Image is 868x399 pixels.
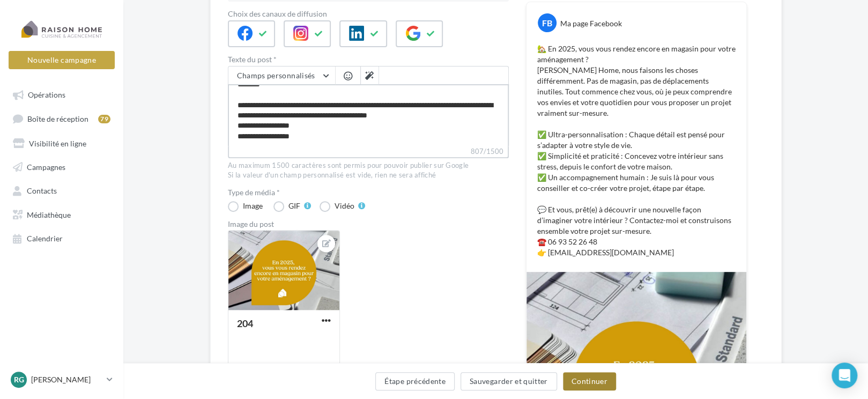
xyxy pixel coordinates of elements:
button: Champs personnalisés [228,66,335,85]
span: Calendrier [27,234,63,243]
label: Choix des canaux de diffusion [228,10,509,18]
div: 79 [98,115,110,123]
a: Campagnes [6,157,117,176]
button: Continuer [563,372,616,390]
div: Open Intercom Messenger [832,363,857,388]
p: 🏡 En 2025, vous vous rendez encore en magasin pour votre aménagement ? [PERSON_NAME] Home, nous f... [537,43,736,258]
span: Opérations [28,90,65,99]
a: Rg [PERSON_NAME] [9,370,115,390]
div: Image [243,202,263,210]
span: Visibilité en ligne [29,138,86,147]
a: Opérations [6,85,117,104]
a: Calendrier [6,228,117,247]
div: Ma page Facebook [560,18,622,29]
button: Sauvegarder et quitter [461,372,557,390]
div: Au maximum 1500 caractères sont permis pour pouvoir publier sur Google [228,161,509,171]
button: Étape précédente [375,372,455,390]
label: Texte du post * [228,56,509,63]
div: Image du post [228,220,509,228]
a: Médiathèque [6,204,117,224]
div: Si la valeur d'un champ personnalisé est vide, rien ne sera affiché [228,171,509,180]
div: GIF [288,202,300,210]
a: Boîte de réception79 [6,108,117,128]
span: Médiathèque [27,210,71,219]
label: 807/1500 [228,146,509,158]
a: Contacts [6,180,117,199]
button: Nouvelle campagne [9,51,115,69]
a: Visibilité en ligne [6,133,117,152]
span: Contacts [27,186,57,195]
span: Rg [14,374,24,385]
p: [PERSON_NAME] [31,374,102,385]
div: Vidéo [335,202,354,210]
span: Campagnes [27,162,65,171]
div: 204 [237,317,253,329]
span: Champs personnalisés [237,71,315,80]
span: Boîte de réception [27,114,88,123]
label: Type de média * [228,189,509,196]
div: FB [538,13,557,32]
